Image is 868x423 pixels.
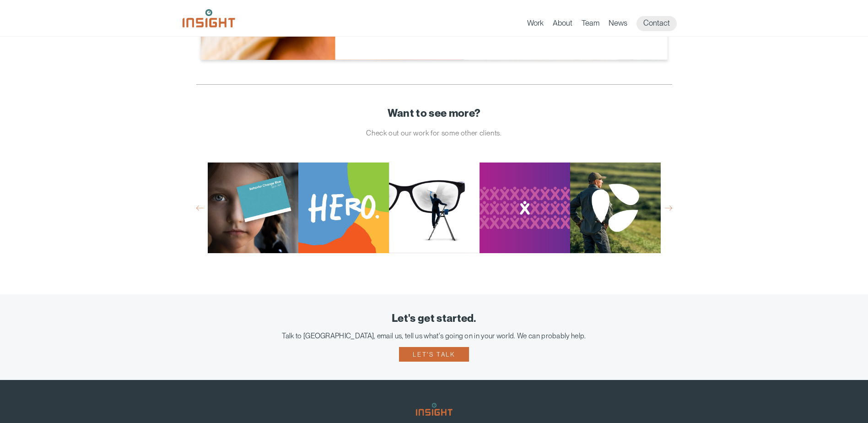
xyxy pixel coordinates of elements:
a: About [553,18,572,31]
nav: primary navigation menu [527,16,686,31]
img: Ophthalmology Limited [389,163,480,253]
img: Insight Marketing Design [416,403,453,416]
img: South Dakota Department of Social Services – Nexus [480,163,570,253]
div: Want to see more? [196,108,672,119]
a: Contact [636,16,677,31]
img: South Dakota Department of Social Services – Childcare Promotion [298,163,389,253]
p: Check out our work for some other clients. [196,126,672,140]
div: Talk to [GEOGRAPHIC_DATA], email us, tell us what's going on in your world. We can probably help. [14,331,854,340]
a: Work [527,18,544,31]
img: South Dakota Department of Health – Childhood Lead Poisoning Prevention [208,163,298,253]
a: Team [582,18,599,31]
button: Next [665,204,672,212]
button: Previous [196,204,204,212]
div: Let's get started. [14,313,854,325]
img: AXESS Cooperative [570,163,661,253]
img: Insight Marketing Design [183,9,235,27]
a: News [609,18,627,31]
a: Let's talk [399,347,469,362]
